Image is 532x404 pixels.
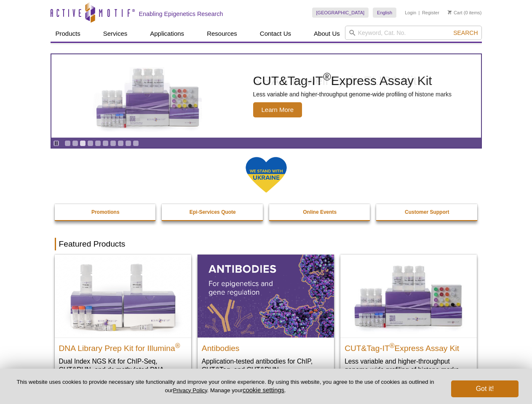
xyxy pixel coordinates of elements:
[253,90,425,98] p: Fast, sensitive, and highly specific quantification of human NRAS.
[202,357,330,374] p: Application-tested antibodies for ChIP, CUT&Tag, and CUT&RUN.
[85,67,211,125] img: NRAS In-well Lysis ELISA Kit
[64,140,71,146] a: Go to slide 1
[118,140,124,146] a: Go to slide 8
[59,357,187,383] p: Dual Index NGS Kit for ChIP-Seq, CUT&RUN, and ds methylated DNA assays.
[51,54,481,138] article: NRAS In-well Lysis ELISA Kit
[253,74,425,87] h2: NRAS In-well Lysis ELISA Kit
[340,255,477,382] a: CUT&Tag-IT® Express Assay Kit CUT&Tag-IT®Express Assay Kit Less variable and higher-throughput ge...
[55,255,191,337] img: DNA Library Prep Kit for Illumina
[133,140,139,146] a: Go to slide 10
[345,357,473,374] p: Less variable and higher-throughput genome-wide profiling of histone marks​.
[162,204,264,220] a: Epi-Services Quote
[139,10,223,18] h2: Enabling Epigenetics Research
[345,340,473,353] h2: CUT&Tag-IT Express Assay Kit
[405,10,416,16] a: Login
[312,8,369,18] a: [GEOGRAPHIC_DATA]
[59,340,187,353] h2: DNA Library Prep Kit for Illumina
[145,26,189,42] a: Applications
[451,29,480,37] button: Search
[419,8,420,18] li: |
[190,209,236,215] strong: Epi-Services Quote
[55,204,157,220] a: Promotions
[55,238,478,250] h2: Featured Products
[376,204,478,220] a: Customer Support
[373,8,396,18] a: English
[95,140,101,146] a: Go to slide 5
[125,140,131,146] a: Go to slide 9
[269,204,371,220] a: Online Events
[243,386,284,393] button: cookie settings
[448,10,452,14] img: Your Cart
[202,26,242,42] a: Resources
[390,342,395,349] sup: ®
[87,140,94,146] a: Go to slide 4
[98,26,133,42] a: Services
[448,8,482,18] li: (0 items)
[405,209,449,215] strong: Customer Support
[51,54,481,138] a: NRAS In-well Lysis ELISA Kit NRAS In-well Lysis ELISA Kit Fast, sensitive, and highly specific qu...
[245,156,287,194] img: We Stand With Ukraine
[173,387,207,393] a: Privacy Policy
[340,255,477,337] img: CUT&Tag-IT® Express Assay Kit
[175,342,180,349] sup: ®
[55,255,191,391] a: DNA Library Prep Kit for Illumina DNA Library Prep Kit for Illumina® Dual Index NGS Kit for ChIP-...
[198,255,334,382] a: All Antibodies Antibodies Application-tested antibodies for ChIP, CUT&Tag, and CUT&RUN.
[303,209,337,215] strong: Online Events
[80,140,86,146] a: Go to slide 3
[448,10,462,16] a: Cart
[51,26,86,42] a: Products
[202,340,330,353] h2: Antibodies
[110,140,116,146] a: Go to slide 7
[309,26,345,42] a: About Us
[453,29,478,36] span: Search
[422,10,439,16] a: Register
[345,26,482,40] input: Keyword, Cat. No.
[253,102,302,117] span: Learn More
[91,209,120,215] strong: Promotions
[53,140,59,146] a: Toggle autoplay
[255,26,296,42] a: Contact Us
[13,378,437,394] p: This website uses cookies to provide necessary site functionality and improve your online experie...
[198,255,334,337] img: All Antibodies
[102,140,109,146] a: Go to slide 6
[72,140,78,146] a: Go to slide 2
[451,380,519,397] button: Got it!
